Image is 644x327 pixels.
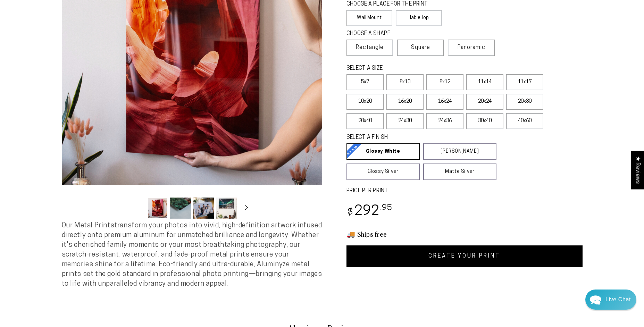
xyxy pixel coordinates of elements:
button: Slide right [239,200,254,216]
label: 8x12 [426,74,463,90]
button: Load image 1 in gallery view [147,198,168,219]
label: 11x14 [466,74,503,90]
span: Square [411,43,430,52]
a: Matte Silver [423,163,496,180]
label: 30x40 [466,113,503,129]
legend: CHOOSE A PLACE FOR THE PRINT [346,0,436,8]
label: PRICE PER PRINT [346,187,583,195]
span: Panoramic [458,45,485,50]
a: Glossy Silver [346,163,420,180]
label: 20x30 [506,94,543,110]
legend: SELECT A SIZE [346,65,485,73]
label: 20x24 [466,94,503,110]
button: Load image 4 in gallery view [216,198,237,219]
label: 40x60 [506,113,543,129]
span: Our Metal Prints transform your photos into vivid, high-definition artwork infused directly onto ... [62,222,322,287]
label: 16x20 [386,94,424,110]
h3: 🚚 Ships free [346,229,583,238]
label: Wall Mount [346,10,393,26]
label: 16x24 [426,94,463,110]
label: 20x40 [346,113,384,129]
a: Glossy White [346,143,420,160]
label: 5x7 [346,74,384,90]
legend: SELECT A FINISH [346,134,480,142]
sup: .95 [380,204,393,212]
a: CREATE YOUR PRINT [346,245,583,267]
span: Rectangle [356,43,384,52]
div: Chat widget toggle [585,290,636,310]
label: 11x17 [506,74,543,90]
button: Load image 2 in gallery view [170,198,191,219]
label: Table Top [396,10,442,26]
legend: CHOOSE A SHAPE [346,30,437,38]
button: Load image 3 in gallery view [193,198,214,219]
label: 10x20 [346,94,384,110]
button: Slide left [130,200,145,216]
label: 24x36 [426,113,463,129]
label: 24x30 [386,113,424,129]
a: [PERSON_NAME] [423,143,496,160]
bdi: 292 [346,205,393,218]
label: 8x10 [386,74,424,90]
span: $ [348,208,353,217]
div: Contact Us Directly [605,290,631,310]
div: Click to open Judge.me floating reviews tab [631,151,644,189]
